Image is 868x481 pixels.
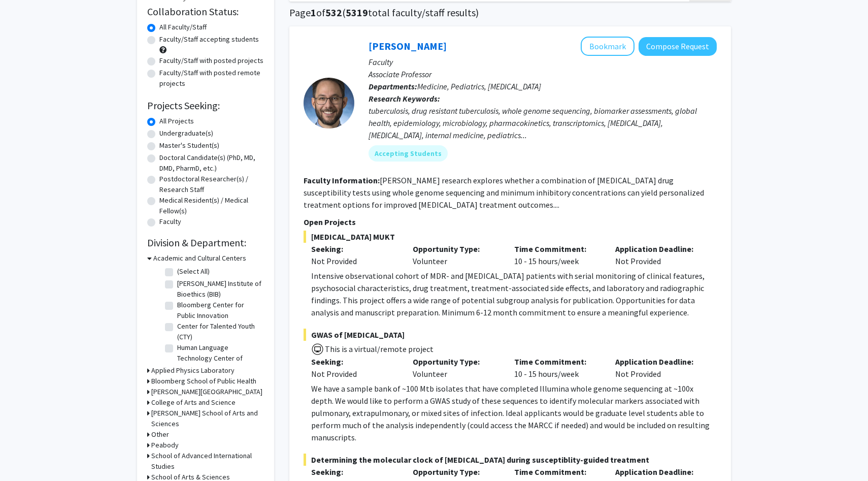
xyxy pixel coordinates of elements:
[608,356,709,380] div: Not Provided
[304,175,704,210] fg-read-more: [PERSON_NAME] research explores whether a combination of [MEDICAL_DATA] drug susceptibility tests...
[369,81,417,91] b: Departments:
[147,6,264,18] h2: Collaboration Status:
[413,466,499,478] p: Opportunity Type:
[346,6,368,19] span: 5319
[159,140,219,151] label: Master's Student(s)
[311,6,316,19] span: 1
[405,243,507,267] div: Volunteer
[153,253,246,264] h3: Academic and Cultural Centers
[507,243,608,267] div: 10 - 15 hours/week
[311,382,717,443] p: We have a sample bank of ~100 Mtb isolates that have completed Illumina whole genome sequencing a...
[177,278,261,300] label: [PERSON_NAME] Institute of Bioethics (BIB)
[289,7,731,19] h1: Page of ( total faculty/staff results)
[177,342,261,374] label: Human Language Technology Center of Excellence (HLTCOE)
[615,356,702,368] p: Application Deadline:
[369,105,717,141] div: tuberculosis, drug resistant tuberculosis, whole genome sequencing, biomarker assessments, global...
[311,243,397,255] p: Seeking:
[639,37,717,56] button: Compose Request to Jeffrey Tornheim
[159,216,181,227] label: Faculty
[514,243,600,255] p: Time Commitment:
[369,40,447,52] a: [PERSON_NAME]
[151,376,256,387] h3: Bloomberg School of Public Health
[369,93,440,104] b: Research Keywords:
[159,195,264,216] label: Medical Resident(s) / Medical Fellow(s)
[304,231,717,243] span: [MEDICAL_DATA] MUKT
[159,152,264,174] label: Doctoral Candidate(s) (PhD, MD, DMD, PharmD, etc.)
[405,356,507,380] div: Volunteer
[514,466,600,478] p: Time Commitment:
[151,408,264,429] h3: [PERSON_NAME] School of Arts and Sciences
[615,466,702,478] p: Application Deadline:
[151,440,179,451] h3: Peabody
[159,55,263,66] label: Faculty/Staff with posted projects
[413,243,499,255] p: Opportunity Type:
[311,255,397,267] div: Not Provided
[159,174,264,195] label: Postdoctoral Researcher(s) / Research Staff
[159,116,194,126] label: All Projects
[581,37,635,56] button: Add Jeffrey Tornheim to Bookmarks
[514,356,600,368] p: Time Commitment:
[159,22,207,33] label: All Faculty/Staff
[151,429,169,440] h3: Other
[151,387,262,397] h3: [PERSON_NAME][GEOGRAPHIC_DATA]
[311,356,397,368] p: Seeking:
[369,56,717,68] p: Faculty
[159,68,264,89] label: Faculty/Staff with posted remote projects
[151,451,264,472] h3: School of Advanced International Studies
[325,6,342,19] span: 532
[369,145,448,162] mat-chip: Accepting Students
[615,243,702,255] p: Application Deadline:
[159,128,213,139] label: Undergraduate(s)
[304,454,717,466] span: Determining the molecular clock of [MEDICAL_DATA] during susceptiblity-guided treatment
[8,435,43,473] iframe: Chat
[177,266,210,277] label: (Select All)
[147,100,264,112] h2: Projects Seeking:
[369,68,717,80] p: Associate Professor
[311,270,717,318] p: Intensive observational cohort of MDR- and [MEDICAL_DATA] patients with serial monitoring of clin...
[151,397,236,408] h3: College of Arts and Science
[311,466,397,478] p: Seeking:
[151,365,235,376] h3: Applied Physics Laboratory
[177,321,261,342] label: Center for Talented Youth (CTY)
[507,356,608,380] div: 10 - 15 hours/week
[608,243,709,267] div: Not Provided
[324,344,433,354] span: This is a virtual/remote project
[177,300,261,321] label: Bloomberg Center for Public Innovation
[147,237,264,249] h2: Division & Department:
[304,329,717,341] span: GWAS of [MEDICAL_DATA]
[311,368,397,380] div: Not Provided
[304,175,380,185] b: Faculty Information:
[413,356,499,368] p: Opportunity Type:
[304,216,717,228] p: Open Projects
[417,81,541,91] span: Medicine, Pediatrics, [MEDICAL_DATA]
[159,34,259,45] label: Faculty/Staff accepting students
